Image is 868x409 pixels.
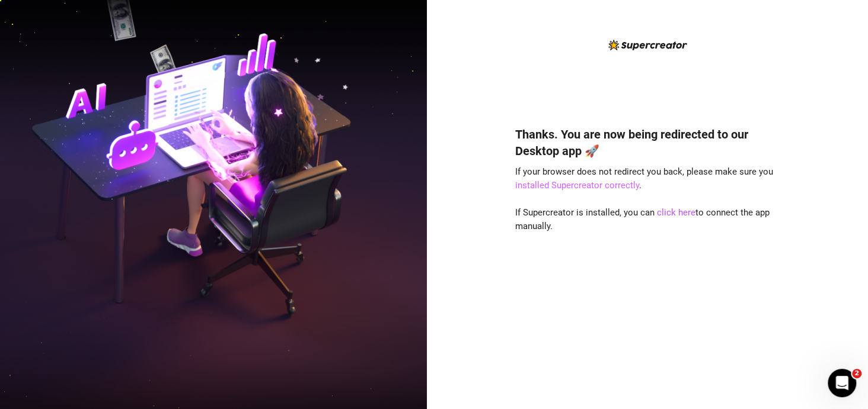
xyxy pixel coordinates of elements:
[515,166,773,191] span: If your browser does not redirect you back, please make sure you .
[515,207,770,232] span: If Supercreator is installed, you can to connect the app manually.
[828,369,856,397] iframe: Intercom live chat
[608,40,687,50] img: logo-BBDzfeDw.svg
[515,126,780,159] h4: Thanks. You are now being redirected to our Desktop app 🚀
[515,180,639,191] a: installed Supercreator correctly
[657,207,695,218] a: click here
[852,369,861,378] span: 2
